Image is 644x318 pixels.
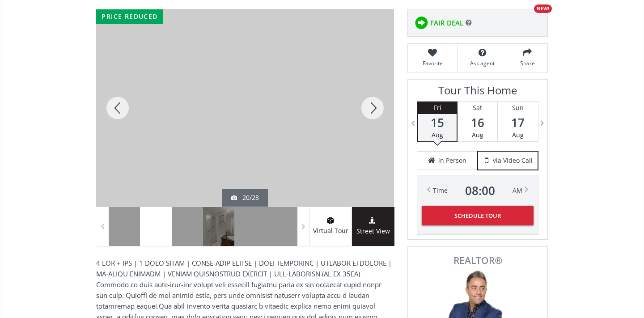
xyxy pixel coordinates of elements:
div: 20/28 [231,193,259,202]
span: 15 [418,116,457,129]
span: 16 [458,116,497,129]
span: REALTOR® [418,256,538,265]
span: FAIR DEAL [430,18,463,28]
button: Schedule Tour [422,206,534,225]
div: Time AM [433,184,522,197]
span: Virtual Tour [309,226,352,236]
span: Street View [352,226,394,237]
img: rating icon [412,14,430,32]
a: virtual tour iconVirtual Tour [309,207,352,246]
div: Fri [418,102,457,114]
div: NEW! [534,4,552,13]
span: Share [512,59,543,67]
h3: Tour This Home [417,84,538,101]
div: Sun [498,102,538,114]
div: Sat [458,102,497,114]
span: 17 [498,116,538,129]
span: in Person [438,156,466,165]
div: price reduced [96,9,163,24]
span: Aug [472,131,483,139]
span: Aug [432,131,443,139]
span: 08 : 00 [465,184,495,197]
span: via Video Call [493,156,533,165]
span: Favorite [412,59,453,67]
span: Ask agent [462,59,502,67]
div: 2715 12 Avenue SE #116 Calgary, AB T2A 4X8 - Photo 20 of 28 [96,9,394,207]
span: Aug [512,131,524,139]
img: virtual tour icon [326,217,335,224]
